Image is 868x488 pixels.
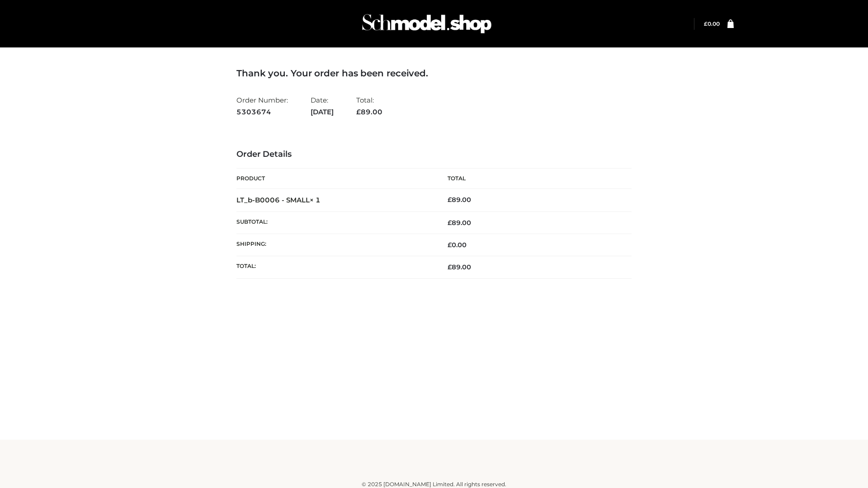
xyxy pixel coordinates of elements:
strong: [DATE] [311,106,334,118]
span: 89.00 [356,108,382,116]
bdi: 89.00 [448,196,471,204]
span: 89.00 [448,219,471,227]
bdi: 0.00 [448,241,467,249]
bdi: 0.00 [704,20,720,27]
span: £ [448,263,452,271]
span: £ [356,108,361,116]
span: £ [448,241,452,249]
strong: LT_b-B0006 - SMALL [236,196,321,204]
span: £ [448,219,452,227]
span: £ [448,196,452,204]
img: Schmodel Admin 964 [359,6,495,42]
li: Total: [356,92,382,120]
span: 89.00 [448,263,471,271]
th: Subtotal: [236,211,434,234]
strong: 5303674 [236,106,288,118]
h3: Thank you. Your order has been received. [236,68,632,79]
li: Order Number: [236,92,288,120]
th: Shipping: [236,234,434,256]
th: Total [434,169,632,189]
th: Total: [236,256,434,278]
h3: Order Details [236,150,632,160]
li: Date: [311,92,334,120]
strong: × 1 [310,196,321,204]
span: £ [704,20,708,27]
th: Product [236,169,434,189]
a: £0.00 [704,20,720,27]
